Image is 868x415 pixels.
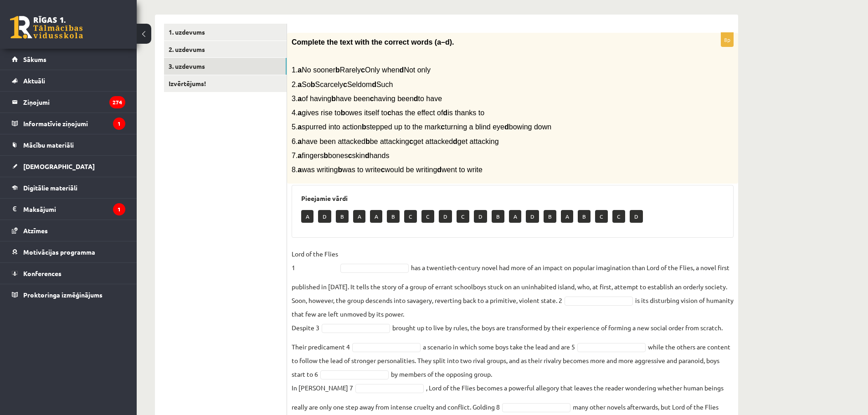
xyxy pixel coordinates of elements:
span: Proktoringa izmēģinājums [23,291,103,299]
p: B [544,210,556,223]
span: 3. of having have been having been to have [292,95,442,102]
legend: Informatīvie ziņojumi [23,113,125,134]
p: A [370,210,382,223]
a: Rīgas 1. Tālmācības vidusskola [10,16,83,39]
b: b [331,95,336,102]
span: [DEMOGRAPHIC_DATA] [23,162,95,170]
p: D [474,210,487,223]
a: Maksājumi1 [12,199,125,220]
a: 3. uzdevums [164,58,287,75]
p: C [612,210,625,223]
a: Aktuāli [12,70,125,91]
span: 7. fingers bones skin hands [292,152,389,159]
i: 1 [113,118,125,130]
span: Digitālie materiāli [23,184,77,192]
a: Motivācijas programma [12,241,125,262]
p: C [457,210,469,223]
b: d [437,166,442,174]
b: a [298,109,302,117]
span: Atzīmes [23,226,48,235]
b: c [370,95,374,102]
a: Sākums [12,49,125,70]
b: d [400,66,404,74]
p: B [387,210,400,223]
p: Despite 3 [292,321,319,334]
a: Izvērtējums! [164,75,287,92]
span: Motivācijas programma [23,248,95,256]
b: c [381,166,385,174]
span: Mācību materiāli [23,141,74,149]
b: b [341,109,345,117]
a: Atzīmes [12,220,125,241]
p: A [509,210,521,223]
b: c [361,66,365,74]
b: b [335,66,340,74]
b: a [298,152,302,159]
b: c [409,138,413,145]
a: Informatīvie ziņojumi1 [12,113,125,134]
b: b [324,152,328,159]
a: Digitālie materiāli [12,177,125,198]
span: 4. gives rise to owes itself to has the effect of is thanks to [292,109,484,117]
a: 2. uzdevums [164,41,287,58]
p: 8p [721,32,734,47]
b: a [298,66,302,74]
span: Aktuāli [23,77,45,85]
i: 1 [113,203,125,215]
a: 1. uzdevums [164,24,287,41]
p: C [595,210,608,223]
b: a [298,123,302,131]
span: 1. No sooner Rarely Only when Not only [292,66,431,74]
p: D [439,210,452,223]
h3: Pieejamie vārdi [301,195,724,202]
b: a [298,138,302,145]
span: 5. spurred into action stepped up to the mark turning a blind eye bowing down [292,123,551,131]
b: d [414,95,418,102]
b: c [441,123,445,131]
b: c [343,81,347,88]
p: B [492,210,504,223]
p: A [561,210,573,223]
p: C [421,210,434,223]
p: A [353,210,365,223]
p: A [301,210,313,223]
p: D [318,210,331,223]
b: a [298,81,302,88]
b: c [387,109,391,117]
b: b [338,166,342,174]
span: 6. have been attacked be attacking get attacked get attacking [292,138,499,145]
b: d [453,138,457,145]
p: D [526,210,539,223]
b: a [298,166,302,174]
b: b [362,123,366,131]
span: 8. was writing was to write would be writing went to write [292,166,483,174]
b: b [365,138,370,145]
b: b [311,81,315,88]
span: 2. So Scarcely Seldom Such [292,81,393,88]
b: a [298,95,302,102]
legend: Ziņojumi [23,92,125,113]
b: d [365,152,370,159]
a: Proktoringa izmēģinājums [12,284,125,305]
b: c [348,152,352,159]
span: Sākums [23,55,46,63]
p: C [404,210,417,223]
i: 274 [109,96,125,108]
p: B [578,210,591,223]
b: d [443,109,447,117]
span: Konferences [23,269,62,277]
p: B [336,210,349,223]
b: d [372,81,376,88]
a: [DEMOGRAPHIC_DATA] [12,156,125,177]
a: Konferences [12,263,125,284]
a: Mācību materiāli [12,134,125,155]
a: Ziņojumi274 [12,92,125,113]
p: Lord of the Flies 1 [292,247,338,274]
legend: Maksājumi [23,199,125,220]
p: D [630,210,643,223]
p: In [PERSON_NAME] 7 [292,381,353,395]
span: Complete the text with the correct words (a–d). [292,38,454,46]
b: d [504,123,509,131]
